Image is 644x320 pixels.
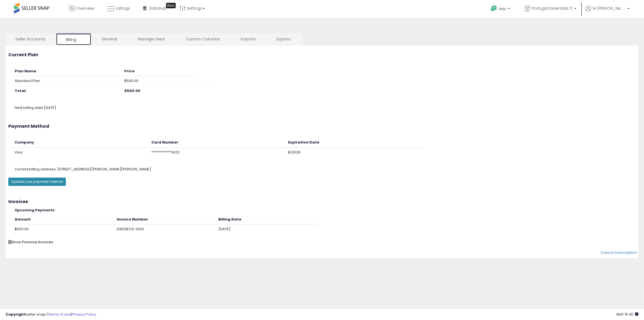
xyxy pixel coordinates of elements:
td: Visa [12,147,149,157]
h3: Payment Method [8,124,636,129]
th: Price [122,66,197,76]
a: Exports [267,33,302,45]
span: DataHub [149,6,167,11]
b: $500.00 [124,88,140,93]
th: Amount [12,215,115,224]
span: Show Previous Invoices [8,239,53,245]
a: Cancel Subscription [601,250,637,255]
a: Imports [231,33,266,45]
td: 8/2026 [286,147,423,157]
i: Get Help [490,5,497,12]
td: [DATE] [216,224,318,234]
span: Help [499,6,506,11]
td: $500.00 [12,224,115,234]
th: Billing Date [216,215,318,224]
th: Invoice Number [115,215,216,224]
a: Hi [PERSON_NAME] [585,6,630,18]
a: Help [486,1,516,18]
a: Billing [56,33,91,45]
h3: Invoices [8,199,636,204]
td: $500.00 [122,76,197,86]
h5: Upcoming Payments: [15,208,636,212]
span: Hi [PERSON_NAME] [593,6,626,11]
th: Plan Name [12,66,122,76]
td: D1602EC0-0014 [115,224,216,234]
a: Seller Accounts [6,33,55,45]
span: Listings [116,6,130,11]
a: Manage Users [128,33,175,45]
span: Current billing address: [15,167,56,172]
button: Update your payment method [8,178,66,186]
span: Portugal Essentials IT [532,6,573,11]
b: Total: [15,88,27,93]
a: Custom Columns [176,33,230,45]
a: General [92,33,127,45]
th: Expiration Date [286,138,423,147]
td: Standard Plan [12,76,122,86]
div: Tooltip anchor [166,3,176,8]
h3: Current Plan [8,52,636,57]
span: Overview [76,6,94,11]
th: Card Number [149,138,286,147]
th: Company [12,138,149,147]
